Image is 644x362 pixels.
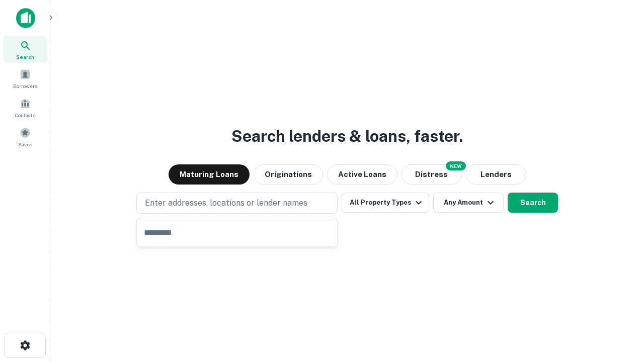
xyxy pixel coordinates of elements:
span: Borrowers [13,82,37,90]
button: Search [508,193,558,213]
button: Originations [254,164,323,185]
button: All Property Types [342,193,429,213]
span: Contacts [15,111,35,119]
span: Saved [18,140,33,148]
button: Lenders [466,164,526,185]
iframe: Chat Widget [594,282,644,330]
button: Search distressed loans with lien and other non-mortgage details. [401,164,462,185]
h3: Search lenders & loans, faster. [231,124,463,148]
button: Active Loans [327,164,397,185]
a: Borrowers [3,65,47,92]
button: Maturing Loans [169,164,250,185]
div: NEW [446,161,466,170]
span: Search [16,53,34,61]
a: Saved [3,123,47,150]
p: Enter addresses, locations or lender names [145,197,307,209]
a: Search [3,36,47,63]
a: Contacts [3,94,47,121]
button: Any Amount [433,193,504,213]
button: Enter addresses, locations or lender names [136,193,338,214]
img: capitalize-icon.png [16,8,35,28]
